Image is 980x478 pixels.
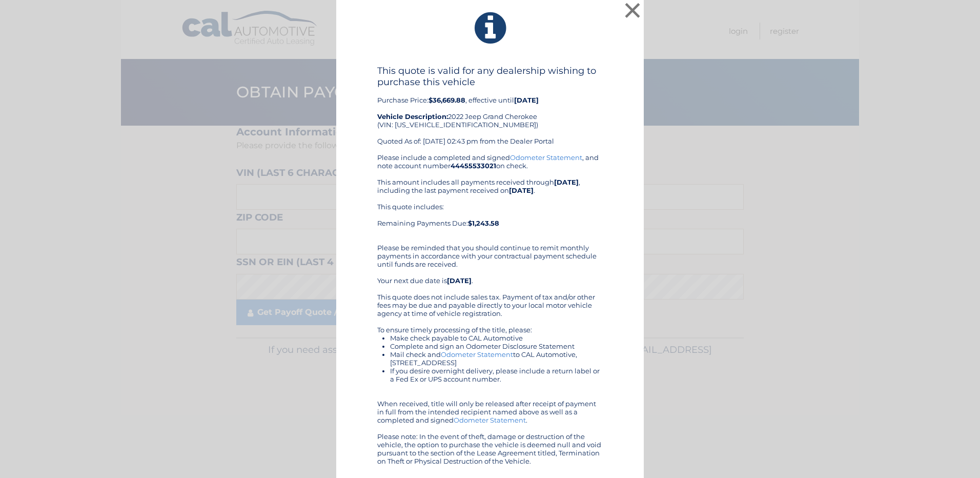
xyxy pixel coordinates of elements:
[390,342,603,350] li: Complete and sign an Odometer Disclosure Statement
[390,367,603,383] li: If you desire overnight delivery, please include a return label or a Fed Ex or UPS account number.
[377,65,603,153] div: Purchase Price: , effective until 2022 Jeep Grand Cherokee (VIN: [US_VEHICLE_IDENTIFICATION_NUMBE...
[441,350,513,358] a: Odometer Statement
[514,96,539,104] b: [DATE]
[377,153,603,465] div: Please include a completed and signed , and note account number on check. This amount includes al...
[377,65,603,88] h4: This quote is valid for any dealership wishing to purchase this vehicle
[390,334,603,342] li: Make check payable to CAL Automotive
[454,416,526,424] a: Odometer Statement
[509,186,534,194] b: [DATE]
[451,162,496,170] b: 44455533021
[428,96,465,104] b: $36,669.88
[554,178,579,186] b: [DATE]
[377,203,603,235] div: This quote includes: Remaining Payments Due:
[377,112,448,121] strong: Vehicle Description:
[447,276,472,285] b: [DATE]
[510,153,582,162] a: Odometer Statement
[468,219,499,227] b: $1,243.58
[390,350,603,367] li: Mail check and to CAL Automotive, [STREET_ADDRESS]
